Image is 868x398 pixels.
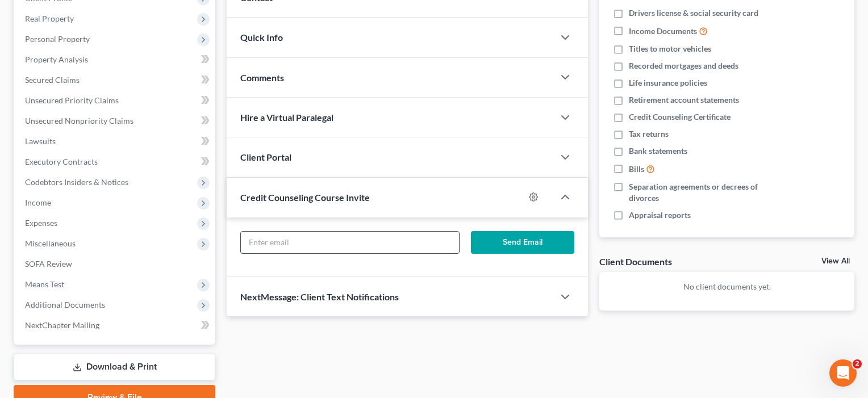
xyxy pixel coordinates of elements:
[16,111,215,131] a: Unsecured Nonpriority Claims
[629,43,711,55] span: Titles to motor vehicles
[25,55,88,64] span: Property Analysis
[16,90,215,111] a: Unsecured Priority Claims
[25,116,133,125] span: Unsecured Nonpriority Claims
[25,300,105,309] span: Additional Documents
[599,255,672,267] div: Client Documents
[829,359,857,387] iframe: Intercom live chat
[629,77,707,89] span: Life insurance policies
[629,94,739,106] span: Retirement account statements
[16,70,215,90] a: Secured Claims
[25,75,80,85] span: Secured Claims
[25,136,56,146] span: Lawsuits
[629,210,691,221] span: Appraisal reports
[629,128,669,140] span: Tax returns
[16,315,215,336] a: NextChapter Mailing
[471,231,575,254] button: Send Email
[240,192,370,203] span: Credit Counseling Course Invite
[25,279,64,289] span: Means Test
[16,49,215,70] a: Property Analysis
[240,152,291,162] span: Client Portal
[629,164,644,175] span: Bills
[16,254,215,274] a: SOFA Review
[25,238,76,248] span: Miscellaneous
[629,111,731,123] span: Credit Counseling Certificate
[629,7,758,19] span: Drivers license & social security card
[608,281,845,292] p: No client documents yet.
[25,14,74,23] span: Real Property
[240,291,399,302] span: NextMessage: Client Text Notifications
[629,26,697,37] span: Income Documents
[25,198,51,207] span: Income
[853,359,862,368] span: 2
[25,34,90,44] span: Personal Property
[629,181,781,204] span: Separation agreements or decrees of divorces
[629,145,687,157] span: Bank statements
[25,157,98,166] span: Executory Contracts
[25,320,99,330] span: NextChapter Mailing
[14,354,215,380] a: Download & Print
[25,95,119,105] span: Unsecured Priority Claims
[240,112,333,123] span: Hire a Virtual Paralegal
[25,218,57,228] span: Expenses
[240,72,284,83] span: Comments
[25,177,128,187] span: Codebtors Insiders & Notices
[629,60,738,72] span: Recorded mortgages and deeds
[821,257,850,265] a: View All
[241,232,459,253] input: Enter email
[16,131,215,152] a: Lawsuits
[16,152,215,172] a: Executory Contracts
[25,259,72,269] span: SOFA Review
[240,32,283,43] span: Quick Info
